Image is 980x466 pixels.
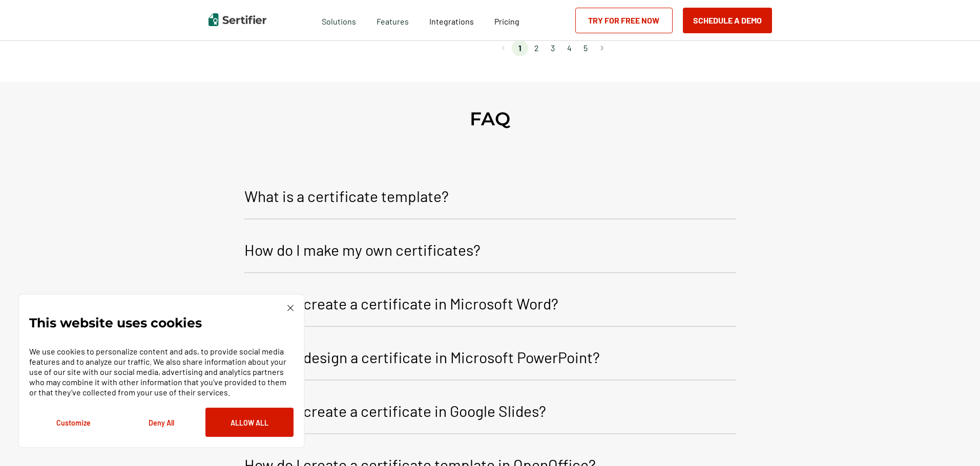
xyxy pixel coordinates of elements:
[29,408,117,437] button: Customize
[429,16,474,26] span: Integrations
[244,291,558,316] p: How do I create a certificate in Microsoft Word?
[494,14,519,27] a: Pricing
[244,176,736,219] button: What is a certificate template?
[205,408,294,437] button: Allow All
[29,318,202,328] p: This website uses cookies
[683,8,772,33] button: Schedule a Demo
[594,40,610,56] button: Go to next page
[208,13,266,26] img: Sertifier | Digital Credentialing Platform
[244,398,546,423] p: How do I create a certificate in Google Slides?
[244,345,600,369] p: How do I design a certificate in Microsoft PowerPoint?
[244,391,736,434] button: How do I create a certificate in Google Slides?
[244,237,481,262] p: How do I make my own certificates?
[470,107,510,130] h2: FAQ
[287,305,294,311] img: Cookie Popup Close
[528,40,545,56] li: page 2
[577,40,594,56] li: page 5
[575,8,673,33] a: Try for Free Now
[512,40,528,56] li: page 1
[244,230,736,273] button: How do I make my own certificates?
[545,40,561,56] li: page 3
[561,40,577,56] li: page 4
[29,346,294,397] p: We use cookies to personalize content and ads, to provide social media features and to analyze ou...
[244,283,736,327] button: How do I create a certificate in Microsoft Word?
[322,14,356,27] span: Solutions
[377,14,409,27] span: Features
[117,408,205,437] button: Deny All
[429,14,474,27] a: Integrations
[929,417,980,466] iframe: Chat Widget
[495,40,512,56] button: Go to previous page
[244,337,736,381] button: How do I design a certificate in Microsoft PowerPoint?
[494,16,519,26] span: Pricing
[244,184,449,208] p: What is a certificate template?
